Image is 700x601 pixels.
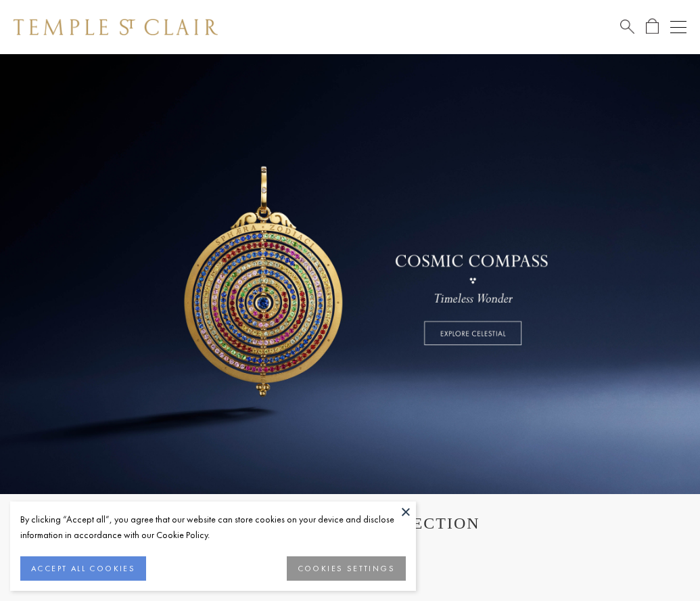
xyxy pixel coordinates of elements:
a: Open Shopping Bag [646,18,659,35]
button: Open navigation [670,19,686,35]
div: By clicking “Accept all”, you agree that our website can store cookies on your device and disclos... [20,512,406,543]
button: COOKIES SETTINGS [287,556,406,581]
a: Search [620,18,634,35]
img: Temple St. Clair [14,19,218,35]
button: ACCEPT ALL COOKIES [20,556,146,581]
